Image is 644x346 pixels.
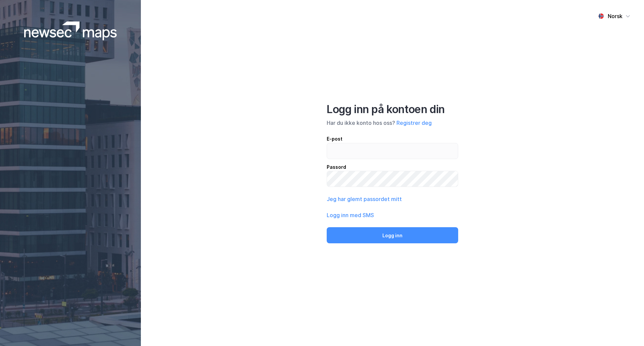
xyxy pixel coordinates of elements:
[327,163,458,171] div: Passord
[327,135,458,143] div: E-post
[327,119,458,127] div: Har du ikke konto hos oss?
[327,195,402,203] button: Jeg har glemt passordet mitt
[327,103,458,116] div: Logg inn på kontoen din
[327,227,458,243] button: Logg inn
[327,211,374,219] button: Logg inn med SMS
[396,119,432,127] button: Registrer deg
[24,21,117,40] img: logoWhite.bf58a803f64e89776f2b079ca2356427.svg
[608,12,623,20] div: Norsk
